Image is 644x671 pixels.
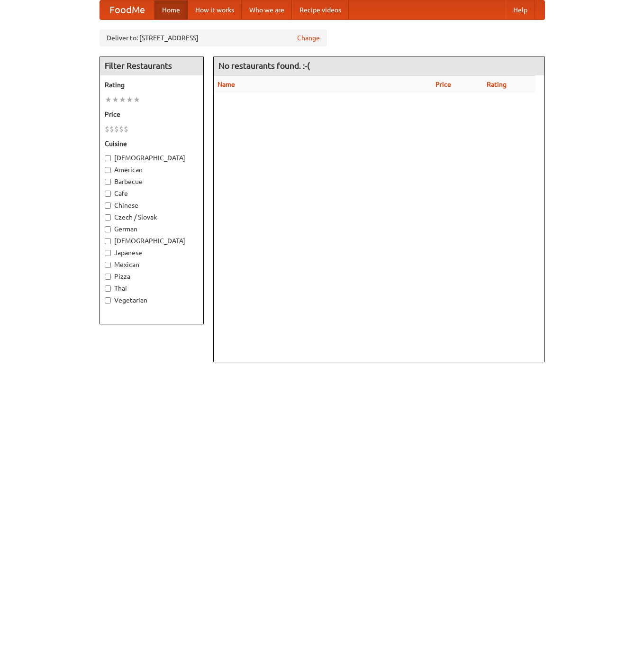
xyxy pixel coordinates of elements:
[154,0,188,19] a: Home
[292,0,349,19] a: Recipe videos
[188,0,242,19] a: How it works
[105,80,199,90] h5: Rating
[105,201,199,210] label: Chinese
[105,177,199,186] label: Barbecue
[105,297,111,303] input: Vegetarian
[105,274,111,280] input: Pizza
[218,81,235,88] a: Name
[297,33,320,43] a: Change
[105,153,199,163] label: [DEMOGRAPHIC_DATA]
[100,0,154,19] a: FoodMe
[124,124,128,134] li: $
[105,284,199,293] label: Thai
[487,81,507,88] a: Rating
[105,236,199,246] label: [DEMOGRAPHIC_DATA]
[218,61,310,70] ng-pluralize: No restaurants found. :-(
[105,226,111,232] input: German
[105,124,109,134] li: $
[126,94,133,105] li: ★
[506,0,535,19] a: Help
[105,224,199,234] label: German
[105,262,111,268] input: Mexican
[105,295,199,305] label: Vegetarian
[105,272,199,281] label: Pizza
[105,94,112,105] li: ★
[100,29,327,46] div: Deliver to: [STREET_ADDRESS]
[119,94,126,105] li: ★
[105,260,199,269] label: Mexican
[105,155,111,161] input: [DEMOGRAPHIC_DATA]
[105,179,111,185] input: Barbecue
[435,81,451,88] a: Price
[105,214,111,221] input: Czech / Slovak
[242,0,292,19] a: Who we are
[133,94,140,105] li: ★
[112,94,119,105] li: ★
[109,124,114,134] li: $
[105,167,111,173] input: American
[105,189,199,198] label: Cafe
[105,202,111,209] input: Chinese
[105,250,111,256] input: Japanese
[105,165,199,175] label: American
[105,139,199,148] h5: Cuisine
[114,124,119,134] li: $
[105,238,111,244] input: [DEMOGRAPHIC_DATA]
[105,110,199,119] h5: Price
[105,248,199,257] label: Japanese
[105,212,199,222] label: Czech / Slovak
[105,191,111,197] input: Cafe
[119,124,124,134] li: $
[105,285,111,292] input: Thai
[100,56,203,75] h4: Filter Restaurants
